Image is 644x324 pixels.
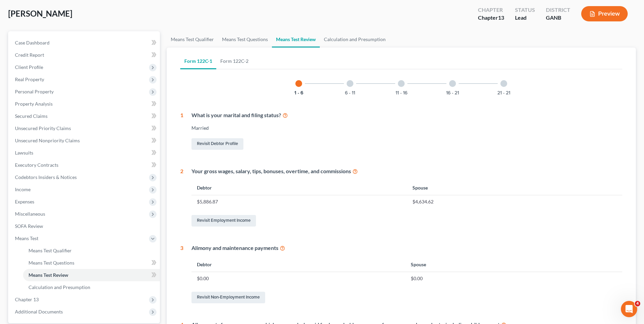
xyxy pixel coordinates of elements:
[395,91,407,95] button: 11 - 16
[497,91,510,95] button: 21 - 21
[15,223,43,229] span: SOFA Review
[15,89,54,94] span: Personal Property
[498,14,504,21] span: 13
[272,31,320,48] a: Means Test Review
[29,284,90,290] span: Calculation and Presumption
[10,159,160,171] a: Executory Contracts
[405,257,622,272] th: Spouse
[581,6,628,21] button: Preview
[218,31,272,48] a: Means Test Questions
[29,260,74,266] span: Means Test Questions
[10,37,160,49] a: Case Dashboard
[446,91,459,95] button: 16 - 21
[191,215,256,227] a: Revisit Employment Income
[216,53,253,69] a: Form 122C-2
[191,257,405,272] th: Debtor
[345,91,355,95] button: 6 - 11
[635,301,640,306] span: 4
[15,162,58,168] span: Executory Contracts
[167,31,218,48] a: Means Test Qualifier
[294,91,303,95] button: 1 - 6
[180,53,216,69] a: Form 122C-1
[10,220,160,232] a: SOFA Review
[15,309,63,314] span: Additional Documents
[23,269,160,281] a: Means Test Review
[15,150,33,156] span: Lawsuits
[191,167,622,175] div: Your gross wages, salary, tips, bonuses, overtime, and commissions
[515,14,535,22] div: Lead
[10,122,160,134] a: Unsecured Priority Claims
[407,180,622,195] th: Spouse
[23,281,160,293] a: Calculation and Presumption
[405,272,622,285] td: $0.00
[15,235,38,241] span: Means Test
[191,272,405,285] td: $0.00
[15,64,43,70] span: Client Profile
[10,147,160,159] a: Lawsuits
[10,110,160,122] a: Secured Claims
[180,111,183,151] div: 1
[15,125,71,131] span: Unsecured Priority Claims
[407,195,622,208] td: $4,634.62
[15,296,39,302] span: Chapter 13
[15,199,34,204] span: Expenses
[23,245,160,257] a: Means Test Qualifier
[478,14,504,22] div: Chapter
[10,134,160,147] a: Unsecured Nonpriority Claims
[320,31,390,48] a: Calculation and Presumption
[191,292,265,303] a: Revisit Non-Employment Income
[15,40,50,46] span: Case Dashboard
[29,272,68,278] span: Means Test Review
[8,8,72,18] span: [PERSON_NAME]
[191,244,622,252] div: Alimony and maintenance payments
[10,98,160,110] a: Property Analysis
[23,257,160,269] a: Means Test Questions
[191,180,407,195] th: Debtor
[180,244,183,305] div: 3
[515,6,535,14] div: Status
[15,138,80,143] span: Unsecured Nonpriority Claims
[191,125,622,131] div: Married
[191,138,243,150] a: Revisit Debtor Profile
[15,211,45,217] span: Miscellaneous
[15,52,44,58] span: Credit Report
[478,6,504,14] div: Chapter
[191,111,622,119] div: What is your marital and filing status?
[15,101,53,107] span: Property Analysis
[191,195,407,208] td: $5,886.87
[546,6,570,14] div: District
[621,301,637,317] iframe: Intercom live chat
[10,49,160,61] a: Credit Report
[15,76,44,82] span: Real Property
[180,167,183,228] div: 2
[15,174,77,180] span: Codebtors Insiders & Notices
[15,113,48,119] span: Secured Claims
[546,14,570,22] div: GANB
[15,186,31,192] span: Income
[29,248,72,253] span: Means Test Qualifier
